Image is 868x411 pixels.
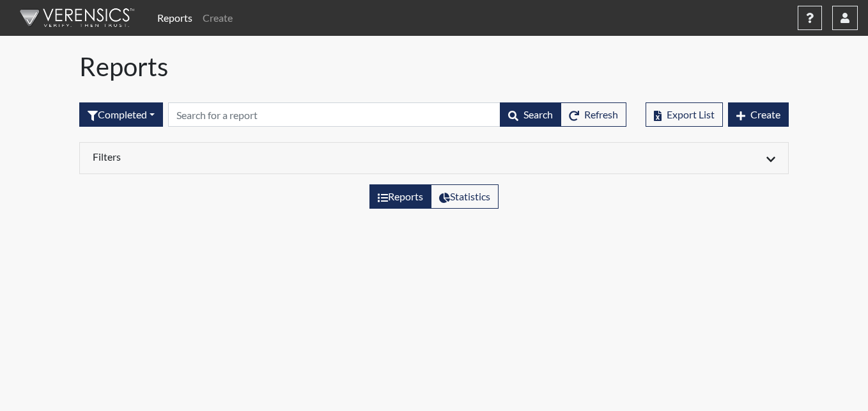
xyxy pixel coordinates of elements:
[152,5,198,31] a: Reports
[79,51,789,82] h1: Reports
[198,5,238,31] a: Create
[667,108,715,120] span: Export List
[369,184,431,209] label: View the list of reports
[523,108,553,120] span: Search
[561,102,626,127] button: Refresh
[500,102,561,127] button: Search
[646,102,723,127] button: Export List
[168,102,500,127] input: Search by Registration ID, Interview Number, or Investigation Name.
[79,102,163,127] div: Filter by interview status
[584,108,618,120] span: Refresh
[93,150,424,163] h6: Filters
[83,150,785,166] div: Click to expand/collapse filters
[750,108,780,120] span: Create
[728,102,789,127] button: Create
[431,184,499,209] label: View statistics about completed interviews
[79,102,163,127] button: Completed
